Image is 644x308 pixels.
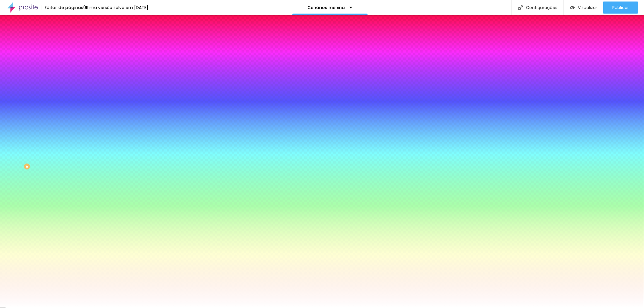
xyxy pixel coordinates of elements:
font: Cenários menina [307,5,345,11]
font: Editor de páginas [44,5,83,11]
font: Visualizar [578,5,597,11]
button: Visualizar [564,2,603,14]
button: Publicar [603,2,638,14]
img: view-1.svg [570,5,575,10]
font: Publicar [612,5,629,11]
img: Ícone [518,5,523,10]
font: Última versão salva em [DATE] [83,5,148,11]
font: Configurações [526,5,557,11]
